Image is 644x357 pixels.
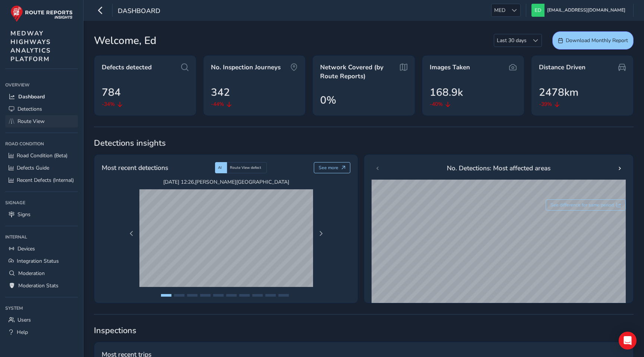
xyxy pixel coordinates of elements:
button: Page 8 [252,294,263,297]
span: Download Monthly Report [566,37,628,44]
span: [EMAIL_ADDRESS][DOMAIN_NAME] [547,4,625,17]
span: See difference for same period [550,202,614,208]
span: MEDWAY HIGHWAYS ANALYTICS PLATFORM [10,29,51,63]
a: Recent Defects (Internal) [5,174,78,186]
div: Internal [5,231,78,243]
button: Page 4 [200,294,211,297]
div: Signage [5,197,78,208]
img: rr logo [10,5,73,22]
span: 168.9k [430,85,463,100]
span: Route View defect [230,165,261,170]
button: Page 3 [187,294,198,297]
span: No. Inspection Journeys [211,63,281,72]
span: [DATE] 12:26 , [PERSON_NAME][GEOGRAPHIC_DATA] [139,178,313,186]
span: Moderation [18,270,45,277]
div: Route View defect [227,162,267,173]
span: Signs [18,211,31,218]
span: Defects Guide [17,164,49,171]
span: -39% [539,100,552,108]
button: Page 2 [174,294,184,297]
span: Road Condition (Beta) [17,152,67,159]
span: Images Taken [430,63,470,72]
a: Signs [5,208,78,221]
span: Dashboard [18,93,45,100]
a: Moderation Stats [5,279,78,292]
a: Defects Guide [5,162,78,174]
span: 784 [102,85,121,100]
button: Page 7 [239,294,250,297]
span: AI [218,165,222,170]
a: Devices [5,243,78,255]
span: No. Detections: Most affected areas [447,163,550,173]
button: Page 9 [265,294,276,297]
span: Recent Defects (Internal) [17,177,74,184]
span: Users [18,316,31,323]
div: System [5,303,78,314]
span: Defects detected [102,63,152,72]
a: Detections [5,103,78,115]
span: Inspections [94,325,634,336]
span: See more [319,165,338,171]
span: -40% [430,100,443,108]
div: Overview [5,79,78,91]
div: AI [215,162,227,173]
span: Route View [18,118,45,125]
button: Page 1 [161,294,171,297]
span: -44% [211,100,224,108]
span: Dashboard [118,6,160,17]
span: Last 30 days [494,34,529,47]
a: Dashboard [5,91,78,103]
button: Page 10 [278,294,289,297]
span: Welcome, Ed [94,33,157,48]
button: Page 5 [213,294,224,297]
div: Open Intercom Messenger [619,332,637,350]
span: Devices [18,245,35,252]
button: Next Page [316,228,326,239]
span: 2478km [539,85,578,100]
span: Help [17,329,28,336]
span: Moderation Stats [18,282,59,289]
button: Previous Page [126,228,137,239]
button: Page 6 [226,294,237,297]
span: Most recent detections [102,163,168,173]
span: -34% [102,100,115,108]
button: See difference for same period [546,199,626,211]
a: Help [5,326,78,338]
button: See more [314,162,351,173]
img: diamond-layout [531,4,544,17]
div: Road Condition [5,138,78,149]
button: [EMAIL_ADDRESS][DOMAIN_NAME] [531,4,628,17]
span: MED [492,4,508,16]
span: 0% [320,92,336,108]
span: Integration Status [17,258,59,265]
span: Distance Driven [539,63,585,72]
span: Detections insights [94,138,634,149]
a: Road Condition (Beta) [5,149,78,162]
button: Download Monthly Report [552,31,634,50]
span: Network Covered (by Route Reports) [320,63,398,80]
span: 342 [211,85,230,100]
a: Integration Status [5,255,78,267]
a: Route View [5,115,78,127]
span: Detections [18,105,42,113]
a: Users [5,314,78,326]
a: Moderation [5,267,78,279]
